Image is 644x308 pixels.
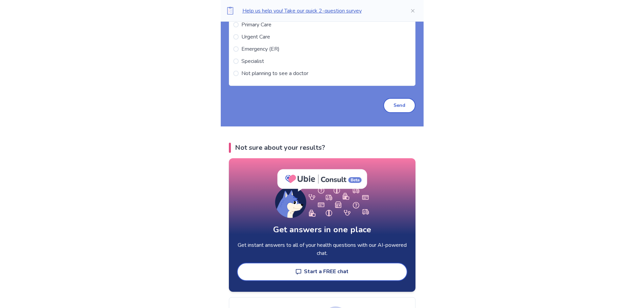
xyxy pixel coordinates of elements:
[241,45,280,53] span: Emergency (ER)
[273,223,371,236] p: Get answers in one place
[241,21,271,29] span: Primary Care
[241,33,270,41] span: Urgent Care
[383,98,415,113] button: Send
[275,169,369,218] img: AI Chat Illustration
[241,57,264,65] span: Specialist
[235,143,325,153] p: Not sure about your results?
[237,263,407,281] button: Start a FREE chat
[237,241,407,257] p: Get instant answers to all of your health questions with our AI-powered chat.
[241,69,308,77] span: Not planning to see a doctor
[242,7,399,15] p: Help us help you! Take our quick 2-question survey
